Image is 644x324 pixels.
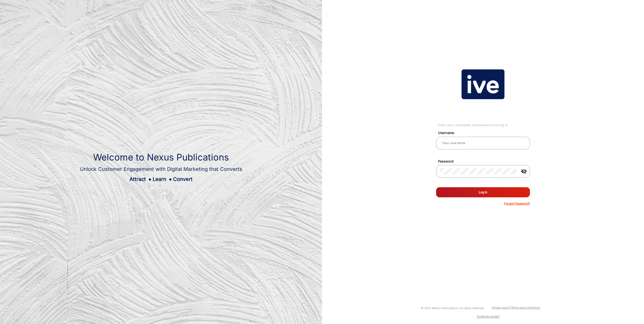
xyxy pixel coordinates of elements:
[80,165,242,173] div: Unlock Customer Engagement with Digital Marketing that Converts
[434,159,536,164] mat-label: Password
[477,315,500,318] a: [DOMAIN_NAME]
[436,187,530,197] button: Log In
[440,140,526,146] input: Your username
[438,123,530,128] div: Enter your username and password to log in
[80,152,242,163] h1: Welcome to Nexus Publications
[492,306,510,309] a: Privacy policy
[148,176,151,182] span: ●
[504,201,530,206] p: Forgot Password?
[434,130,536,136] mat-label: Username
[510,306,511,309] a: |
[462,69,504,99] img: vmg-logo
[169,176,172,182] span: ●
[421,306,484,310] small: © 2025 Nexus Publications. All rights reserved.
[511,306,540,309] a: Terms and conditions
[518,168,530,174] mat-icon: visibility_off
[80,175,242,183] div: Attract Learn Convert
